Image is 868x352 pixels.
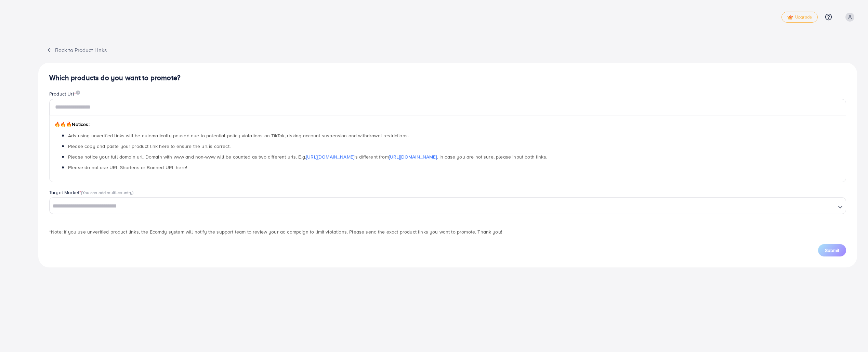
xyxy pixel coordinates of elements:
span: Please copy and paste your product link here to ensure the url is correct. [68,143,231,150]
span: Ads using unverified links will be automatically paused due to potential policy violations on Tik... [68,132,409,139]
button: Submit [818,244,846,256]
input: Search for option [50,201,835,212]
img: image [76,90,80,95]
a: [URL][DOMAIN_NAME] [306,153,354,160]
p: *Note: If you use unverified product links, the Ecomdy system will notify the support team to rev... [49,228,846,236]
label: Product Url [49,90,80,97]
label: Target Market [49,189,134,196]
button: Back to Product Links [38,42,115,57]
a: [URL][DOMAIN_NAME] [389,153,437,160]
span: Upgrade [787,15,812,20]
a: tickUpgrade [781,12,818,23]
h4: Which products do you want to promote? [49,74,846,82]
span: Notices: [54,121,90,128]
span: 🔥🔥🔥 [54,121,72,128]
span: Submit [825,247,839,254]
span: Please notice your full domain url. Domain with www and non-www will be counted as two different ... [68,153,547,160]
span: (You can add multi-country) [81,189,133,196]
span: Please do not use URL Shortens or Banned URL here! [68,164,187,171]
img: tick [787,15,793,20]
div: Search for option [49,197,846,214]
